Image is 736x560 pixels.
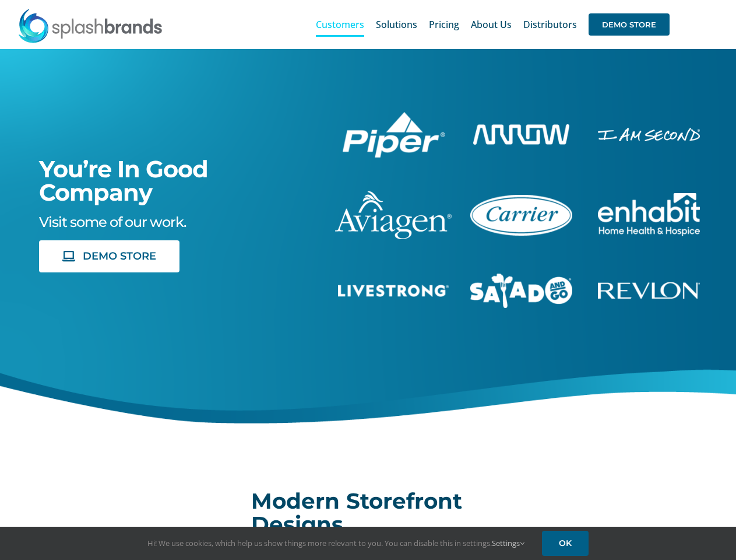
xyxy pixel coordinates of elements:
[429,6,459,43] a: Pricing
[470,195,572,236] img: Carrier Brand Store
[376,20,417,29] span: Solutions
[473,124,569,145] img: Arrow Store
[338,285,449,297] img: Livestrong Store
[523,20,577,29] span: Distributors
[589,13,670,36] span: DEMO STORE
[470,274,572,309] img: Salad And Go Store
[338,283,449,296] a: livestrong-5E-website
[492,538,524,548] a: Settings
[470,193,572,206] a: carrier-1B
[429,20,459,29] span: Pricing
[17,8,163,43] img: SplashBrands.com Logo
[598,281,700,293] a: revlon-flat-white
[343,110,445,123] a: piper-White
[598,282,700,299] img: Revlon
[147,538,524,548] span: Hi! We use cookies, which help us show things more relevant to you. You can disable this in setti...
[589,6,670,43] a: DEMO STORE
[542,531,589,556] a: OK
[83,250,156,262] span: DEMO STORE
[39,240,180,272] a: DEMO STORE
[598,128,700,141] img: I Am Second Store
[316,6,364,43] a: Customers
[39,213,186,230] span: Visit some of our work.
[473,123,569,135] a: arrow-white
[598,191,700,204] a: enhabit-stacked-white
[316,6,670,43] nav: Main Menu
[598,193,700,236] img: Enhabit Gear Store
[335,191,452,239] img: aviagen-1C
[343,112,445,157] img: Piper Pilot Ship
[316,20,364,29] span: Customers
[470,272,572,285] a: sng-1C
[598,126,700,139] a: enhabit-stacked-white
[39,155,208,206] span: You’re In Good Company
[471,20,512,29] span: About Us
[523,6,577,43] a: Distributors
[251,489,485,536] h2: Modern Storefront Designs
